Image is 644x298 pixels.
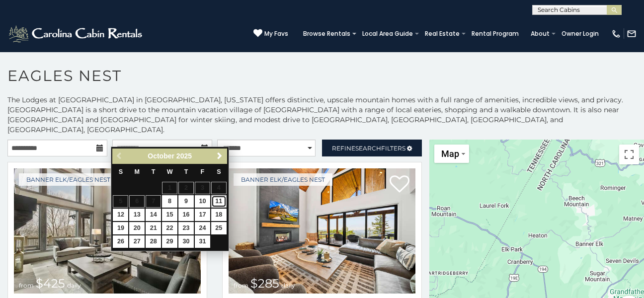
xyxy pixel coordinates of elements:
[211,195,227,208] a: 11
[211,209,227,221] a: 18
[619,145,639,164] button: Toggle fullscreen view
[146,235,161,248] a: 28
[14,168,201,294] a: Sunset Ridge Hideaway at Eagles Nest from $425 daily
[7,24,145,44] img: White-1-2.png
[162,222,177,234] a: 22
[434,145,469,163] button: Change map style
[67,282,81,289] span: daily
[36,276,65,291] span: $425
[201,168,205,175] span: Friday
[178,209,194,221] a: 16
[113,222,128,234] a: 19
[148,152,174,160] span: October
[332,145,405,152] span: Refine Filters
[135,168,140,175] span: Monday
[195,209,210,221] a: 17
[355,145,381,152] span: Search
[129,222,145,234] a: 20
[229,168,415,294] a: The Elk And Shepherd Lodge at Eagles Nest from $285 daily
[526,27,555,41] a: About
[195,235,210,248] a: 31
[152,168,156,175] span: Tuesday
[129,235,145,248] a: 27
[217,168,221,175] span: Saturday
[113,235,128,248] a: 26
[229,168,415,294] img: The Elk And Shepherd Lodge at Eagles Nest
[176,152,192,160] span: 2025
[253,29,288,39] a: My Favs
[162,209,177,221] a: 15
[390,174,409,195] a: Add to favorites
[250,276,279,291] span: $285
[216,152,224,160] span: Next
[178,195,194,208] a: 9
[214,150,226,162] a: Next
[298,27,355,41] a: Browse Rentals
[467,27,524,41] a: Rental Program
[281,282,295,289] span: daily
[195,195,210,208] a: 10
[178,235,194,248] a: 30
[129,209,145,221] a: 13
[420,27,465,41] a: Real Estate
[234,282,248,289] span: from
[146,222,161,234] a: 21
[19,282,34,289] span: from
[113,209,128,221] a: 12
[14,168,201,294] img: Sunset Ridge Hideaway at Eagles Nest
[234,173,332,186] a: Banner Elk/Eagles Nest
[162,195,177,208] a: 8
[178,222,194,234] a: 23
[195,222,210,234] a: 24
[162,235,177,248] a: 29
[119,168,123,175] span: Sunday
[557,27,604,41] a: Owner Login
[264,29,288,38] span: My Favs
[441,149,459,159] span: Map
[184,168,188,175] span: Thursday
[357,27,418,41] a: Local Area Guide
[146,209,161,221] a: 14
[211,222,227,234] a: 25
[627,29,637,39] img: mail-regular-white.png
[19,173,118,186] a: Banner Elk/Eagles Nest
[167,168,173,175] span: Wednesday
[611,29,621,39] img: phone-regular-white.png
[322,140,422,156] a: RefineSearchFilters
